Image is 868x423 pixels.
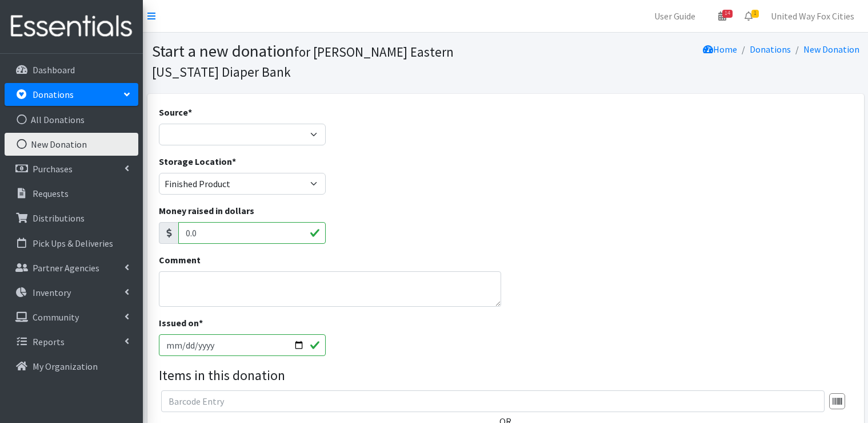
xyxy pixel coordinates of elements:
[152,44,454,80] small: for [PERSON_NAME] Eastern [US_STATE] Diaper Bank
[232,156,236,167] abbr: required
[5,330,138,353] a: Reports
[703,44,737,55] a: Home
[188,106,192,118] abbr: required
[709,5,735,27] a: 14
[5,133,138,156] a: New Donation
[5,7,138,46] img: HumanEssentials
[33,163,73,175] p: Purchases
[159,105,192,119] label: Source
[5,157,138,180] a: Purchases
[33,311,79,323] p: Community
[751,10,759,18] span: 1
[5,83,138,106] a: Donations
[5,108,138,131] a: All Donations
[159,155,236,168] label: Storage Location
[5,58,138,81] a: Dashboard
[159,316,203,330] label: Issued on
[33,238,113,249] p: Pick Ups & Deliveries
[5,306,138,329] a: Community
[33,89,74,100] p: Donations
[33,262,99,274] p: Partner Agencies
[33,188,69,199] p: Requests
[762,5,863,27] a: United Way Fox Cities
[5,207,138,230] a: Distributions
[5,256,138,279] a: Partner Agencies
[5,355,138,378] a: My Organization
[33,336,65,347] p: Reports
[803,44,859,55] a: New Donation
[33,212,85,224] p: Distributions
[199,317,203,329] abbr: required
[750,44,791,55] a: Donations
[645,5,705,27] a: User Guide
[159,365,853,386] legend: Items in this donation
[5,281,138,304] a: Inventory
[722,10,733,18] span: 14
[33,287,71,298] p: Inventory
[33,361,98,372] p: My Organization
[5,232,138,255] a: Pick Ups & Deliveries
[159,204,254,218] label: Money raised in dollars
[33,64,75,76] p: Dashboard
[161,390,825,412] input: Barcode Entry
[152,41,502,81] h1: Start a new donation
[5,182,138,205] a: Requests
[735,5,762,27] a: 1
[159,253,201,267] label: Comment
